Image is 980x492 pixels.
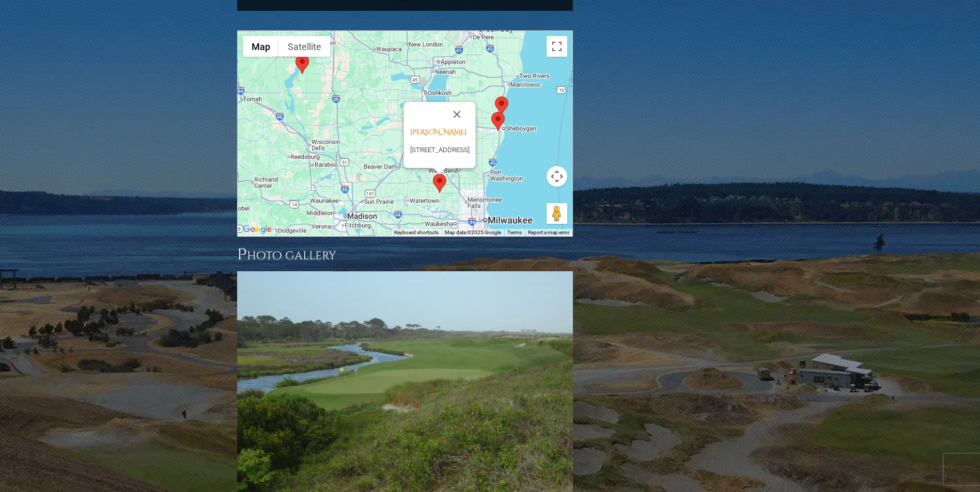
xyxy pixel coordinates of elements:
button: Keyboard shortcuts [394,229,439,236]
button: Drag Pegman onto the map to open Street View [547,203,567,224]
p: [STREET_ADDRESS] [410,144,469,156]
a: Open this area in Google Maps (opens a new window) [240,223,274,236]
button: Show satellite imagery [279,36,330,57]
button: Close [444,102,469,127]
button: Map camera controls [547,166,567,187]
h3: Photo Gallery [237,244,573,265]
a: [PERSON_NAME] [410,127,466,137]
a: Terms [507,229,522,235]
a: Report a map error [528,229,569,235]
button: Toggle fullscreen view [547,36,567,57]
button: Show street map [243,36,279,57]
span: Map data ©2025 Google [445,229,501,235]
img: Google [240,223,274,236]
